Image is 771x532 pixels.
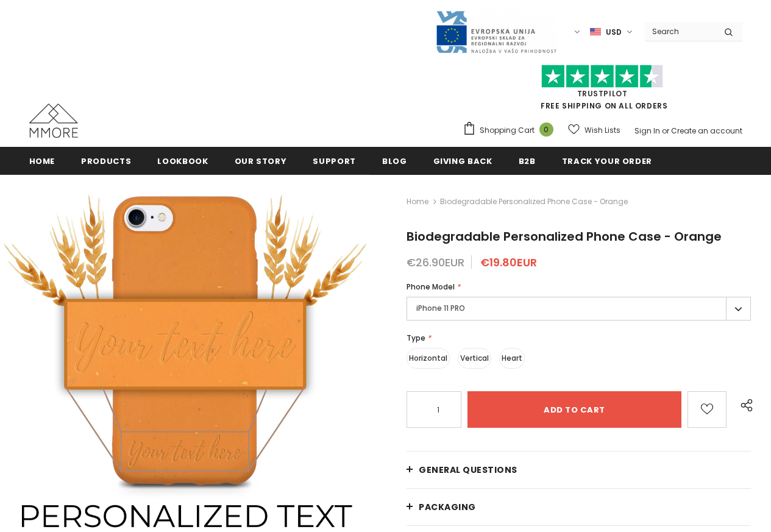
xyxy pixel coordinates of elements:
[407,489,751,525] a: PACKAGING
[382,155,407,167] span: Blog
[645,23,715,40] input: Search Site
[407,348,450,369] label: Horizontal
[519,147,536,174] a: B2B
[662,126,669,136] span: or
[235,147,287,174] a: Our Story
[435,10,557,54] img: Javni Razpis
[590,27,601,37] img: USD
[568,119,620,141] a: Wish Lists
[313,155,356,167] span: support
[29,147,55,174] a: Home
[440,194,628,209] span: Biodegradable Personalized Phone Case - Orange
[606,26,622,38] span: USD
[577,88,628,99] a: Trustpilot
[81,155,131,167] span: Products
[407,194,428,209] a: Home
[467,391,681,428] input: Add to cart
[463,70,742,111] span: FREE SHIPPING ON ALL ORDERS
[29,104,78,138] img: MMORE Cases
[29,155,55,167] span: Home
[435,26,557,37] a: Javni Razpis
[480,124,535,137] span: Shopping Cart
[157,147,208,174] a: Lookbook
[634,126,660,136] a: Sign In
[458,348,491,369] label: Vertical
[562,155,652,167] span: Track your order
[235,155,287,167] span: Our Story
[480,255,537,270] span: €19.80EUR
[419,501,476,513] span: PACKAGING
[407,255,464,270] span: €26.90EUR
[519,155,536,167] span: B2B
[562,147,652,174] a: Track your order
[541,65,663,88] img: Trust Pilot Stars
[382,147,407,174] a: Blog
[407,282,455,292] span: Phone Model
[407,228,722,245] span: Biodegradable Personalized Phone Case - Orange
[584,124,620,137] span: Wish Lists
[407,333,425,343] span: Type
[433,155,492,167] span: Giving back
[407,452,751,488] a: General Questions
[463,121,560,140] a: Shopping Cart 0
[157,155,208,167] span: Lookbook
[81,147,131,174] a: Products
[499,348,525,369] label: Heart
[433,147,492,174] a: Giving back
[539,122,553,137] span: 0
[407,297,751,321] label: iPhone 11 PRO
[313,147,356,174] a: support
[671,126,742,136] a: Create an account
[419,464,517,476] span: General Questions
